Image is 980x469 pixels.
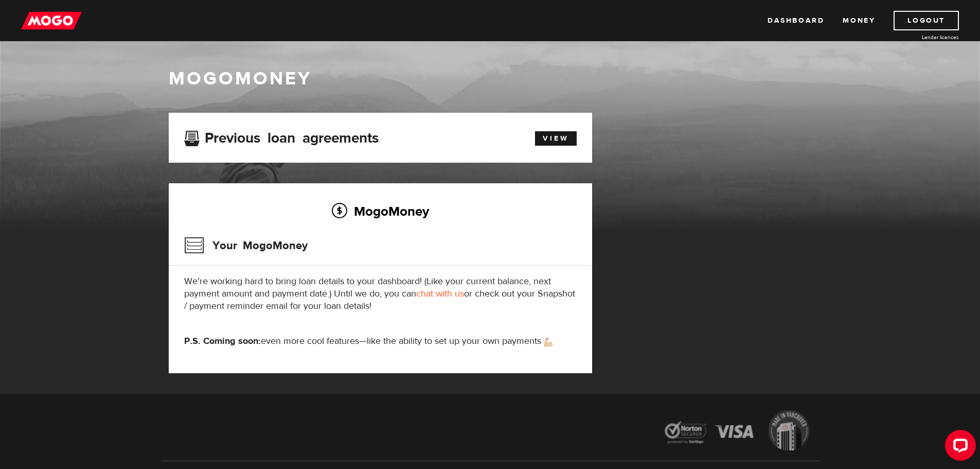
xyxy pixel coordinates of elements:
[184,200,577,222] h2: MogoMoney
[768,11,824,30] a: Dashboard
[937,426,980,469] iframe: LiveChat chat widget
[655,403,819,461] img: legal-icons-92a2ffecb4d32d839781d1b4e4802d7b.png
[416,288,464,300] a: chat with us
[894,11,959,30] a: Logout
[184,335,261,347] strong: P.S. Coming soon:
[184,232,308,259] h3: Your MogoMoney
[544,338,553,346] img: strong arm emoji
[843,11,875,30] a: Money
[535,131,577,146] a: View
[184,275,577,312] p: We're working hard to bring loan details to your dashboard! (Like your current balance, next paym...
[21,11,82,30] img: mogo_logo-11ee424be714fa7cbb0f0f49df9e16ec.png
[169,68,812,90] h1: MogoMoney
[184,335,577,348] p: even more cool features—like the ability to set up your own payments
[184,130,379,143] h3: Previous loan agreements
[882,33,959,41] a: Lender licences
